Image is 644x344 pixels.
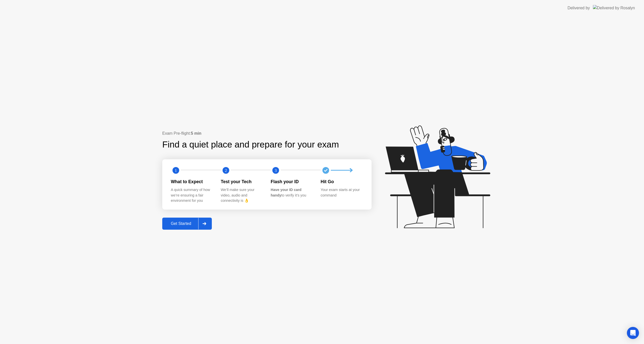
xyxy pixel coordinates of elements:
text: 1 [175,168,177,173]
div: We’ll make sure your video, audio and connectivity is 👌 [221,187,263,204]
b: Have your ID card handy [271,188,301,197]
div: Exam Pre-flight: [162,130,372,136]
div: Your exam starts at your command [321,187,363,198]
button: Get Started [162,218,212,230]
div: Hit Go [321,178,363,185]
div: Test your Tech [221,178,263,185]
b: 5 min [191,131,202,135]
div: Delivered by [568,5,590,11]
div: to verify it’s you [271,187,313,198]
div: Flash your ID [271,178,313,185]
div: Get Started [164,221,198,226]
div: Find a quiet place and prepare for your exam [162,138,340,151]
div: Open Intercom Messenger [627,327,639,339]
text: 3 [275,168,277,173]
div: What to Expect [171,178,213,185]
text: 2 [225,168,227,173]
div: A quick summary of how we’re ensuring a fair environment for you [171,187,213,204]
img: Delivered by Rosalyn [593,5,635,11]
